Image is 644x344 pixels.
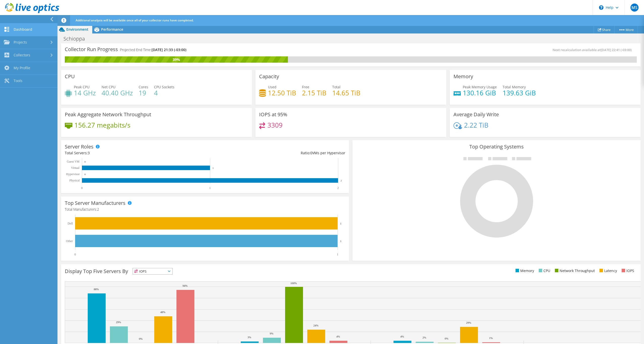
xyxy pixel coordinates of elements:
text: 29% [116,321,121,324]
h3: Top Server Manufacturers [65,200,126,206]
h4: 40.40 GHz [102,90,133,96]
span: CPU Sockets [154,85,174,89]
span: Free [302,85,309,89]
h4: 2.15 TiB [302,90,326,96]
h3: Server Roles [65,144,94,149]
text: 0 [74,253,76,256]
h4: 3309 [267,122,283,128]
text: 1 [209,186,211,190]
text: Hypervisor [66,172,80,176]
li: Latency [598,268,617,274]
h4: 156.27 megabits/s [74,122,130,128]
span: [DATE] 21:33 (-03:00) [151,47,186,52]
span: Performance [101,27,123,32]
h3: CPU [65,74,75,79]
span: [DATE] 22:41 (-03:00) [601,48,632,52]
span: Peak CPU [74,85,89,89]
span: Total [332,85,341,89]
text: 88% [94,288,99,291]
span: MS [630,4,638,12]
span: Cores [139,85,148,89]
li: IOPS [620,268,634,274]
span: Peak Memory Usage [463,85,497,89]
text: 0 [81,186,83,190]
span: Total Memory [503,85,526,89]
h4: Projected End Time: [120,47,186,53]
h4: 139.63 GiB [503,90,536,96]
span: Next recalculation available at [553,48,634,52]
a: Share [594,26,615,33]
text: 1 [212,167,214,169]
h3: Top Operating Systems [356,144,636,149]
text: 4% [336,335,340,338]
li: CPU [537,268,550,274]
h4: Total Manufacturers: [65,207,345,212]
div: Total Servers: [65,150,205,156]
h4: 14.65 TiB [332,90,360,96]
h1: Schioppa [61,36,93,42]
h4: 4 [154,90,174,96]
text: Physical [69,179,80,182]
span: IOPS [133,268,172,274]
text: 1% [489,336,493,339]
text: 100% [290,282,297,285]
text: 9% [270,332,273,335]
h4: 12.50 TiB [268,90,296,96]
text: Virtual [71,166,80,170]
text: 2% [422,336,426,339]
div: 39% [65,57,288,62]
span: Environment [66,27,88,32]
text: 2 [337,186,339,190]
text: 0 [84,161,86,163]
svg: \n [599,5,603,10]
text: 0% [445,337,448,340]
text: 3% [248,336,251,339]
span: Net CPU [102,85,115,89]
text: Guest VM [67,160,79,163]
span: Used [268,85,277,89]
h3: Average Daily Write [453,112,499,117]
h3: Peak Aggregate Network Throughput [65,112,151,117]
h4: 130.16 GiB [463,90,497,96]
text: 94% [182,284,188,287]
text: Dell [68,222,73,225]
text: 1 [337,253,338,256]
h4: 2.22 TiB [464,122,488,128]
text: 1 [340,240,342,243]
div: Ratio: VMs per Hypervisor [205,150,345,156]
text: 48% [160,311,165,314]
text: Other [66,239,73,243]
text: 0% [139,337,143,340]
text: 29% [466,321,471,324]
h3: Capacity [259,74,279,79]
h3: Memory [453,74,473,79]
text: 4% [400,335,404,338]
h4: 19 [139,90,148,96]
li: Memory [514,268,534,274]
span: 0 [310,150,312,155]
h3: IOPS at 95% [259,112,287,117]
span: 3 [88,150,90,155]
span: 2 [97,207,99,212]
li: Network Throughput [554,268,595,274]
text: 1 [340,222,342,225]
text: 24% [313,324,318,327]
text: 0 [84,173,86,176]
a: More [614,26,638,33]
span: Additional analysis will be available once all of your collector runs have completed. [76,18,194,22]
text: 2 [341,179,342,182]
h4: 14 GHz [74,90,96,96]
